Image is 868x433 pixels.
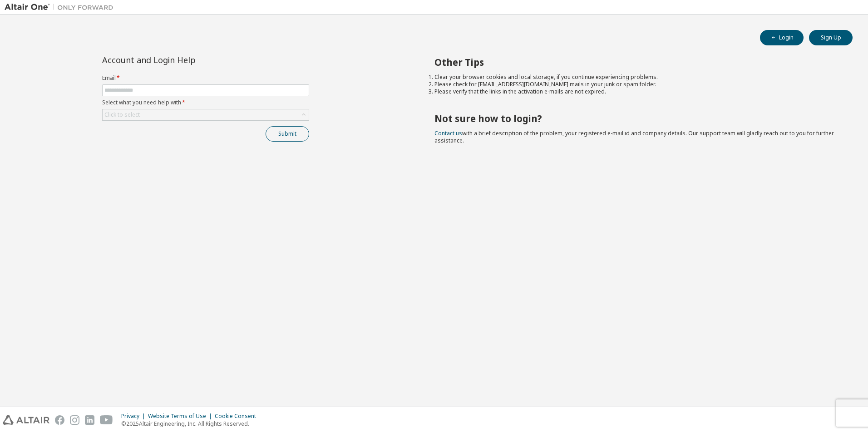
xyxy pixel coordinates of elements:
[434,56,837,68] h2: Other Tips
[121,420,261,428] p: © 2025 Altair Engineering, Inc. All Rights Reserved.
[103,109,309,120] div: Click to select
[434,88,837,95] li: Please verify that the links in the activation e-mails are not expired.
[121,413,148,420] div: Privacy
[102,74,309,82] label: Email
[100,415,113,425] img: youtube.svg
[434,74,837,81] li: Clear your browser cookies and local storage, if you continue experiencing problems.
[102,99,309,106] label: Select what you need help with
[434,129,462,137] a: Contact us
[55,415,64,425] img: facebook.svg
[434,113,837,124] h2: Not sure how to login?
[266,126,309,142] button: Submit
[809,30,853,45] button: Sign Up
[5,3,118,12] img: Altair One
[434,129,834,144] span: with a brief description of the problem, your registered e-mail id and company details. Our suppo...
[760,30,804,45] button: Login
[3,415,49,425] img: altair_logo.svg
[102,56,268,64] div: Account and Login Help
[70,415,79,425] img: instagram.svg
[215,413,261,420] div: Cookie Consent
[85,415,94,425] img: linkedin.svg
[148,413,215,420] div: Website Terms of Use
[104,111,140,118] div: Click to select
[434,81,837,88] li: Please check for [EMAIL_ADDRESS][DOMAIN_NAME] mails in your junk or spam folder.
